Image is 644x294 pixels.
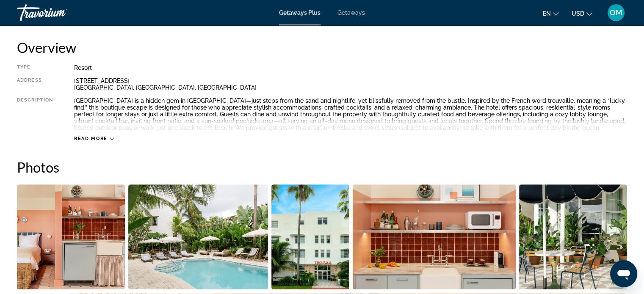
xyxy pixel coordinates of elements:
[17,2,102,24] a: Travorium
[74,135,114,142] button: Read more
[572,10,584,17] span: USD
[17,159,627,176] h2: Photos
[543,7,559,19] button: Change language
[74,136,108,141] span: Read more
[353,184,516,290] button: Open full-screen image slider
[279,9,321,16] a: Getaways Plus
[17,77,53,91] div: Address
[17,39,627,56] h2: Overview
[128,184,268,290] button: Open full-screen image slider
[519,184,627,290] button: Open full-screen image slider
[271,184,350,290] button: Open full-screen image slider
[605,4,627,22] button: User Menu
[74,97,627,131] div: [GEOGRAPHIC_DATA] is a hidden gem in [GEOGRAPHIC_DATA]—just steps from the sand and nightlife, ye...
[17,184,125,290] button: Open full-screen image slider
[610,260,637,287] iframe: Button to launch messaging window
[74,77,627,91] div: [STREET_ADDRESS] [GEOGRAPHIC_DATA], [GEOGRAPHIC_DATA], [GEOGRAPHIC_DATA]
[74,64,627,71] div: Resort
[17,97,53,131] div: Description
[17,64,53,71] div: Type
[543,10,551,17] span: en
[572,7,592,19] button: Change currency
[337,9,365,16] a: Getaways
[610,8,622,17] span: OM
